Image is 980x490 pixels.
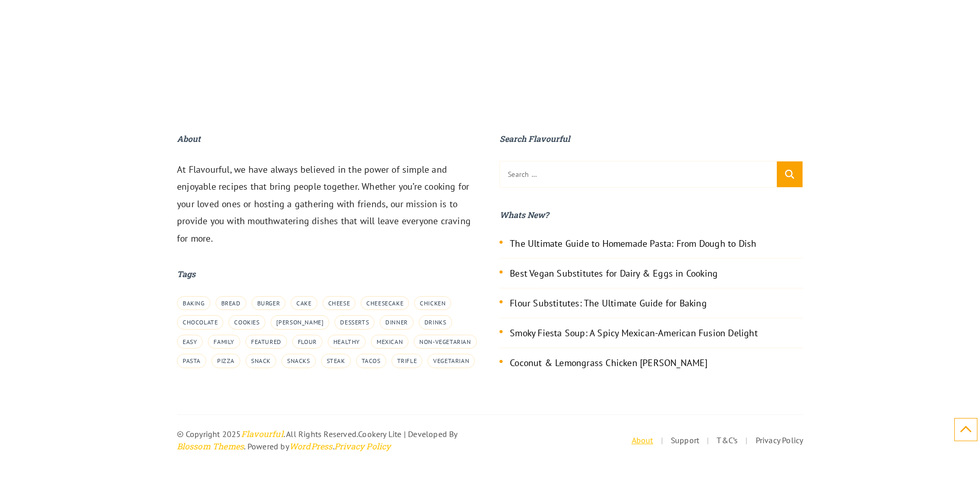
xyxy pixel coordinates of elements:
a: Healthy (6 items) [328,335,366,349]
a: Privacy Policy [756,435,804,445]
a: Snack (16 items) [245,354,276,368]
a: About [632,435,653,445]
a: Curry (1 item) [271,315,330,330]
a: Best Vegan Substitutes for Dairy & Eggs in Cooking [510,267,718,279]
a: flour (1 item) [292,335,323,349]
a: T&C’s [717,435,738,445]
a: Easy (1 item) [177,335,203,349]
a: The Ultimate Guide to Homemade Pasta: From Dough to Dish [510,238,756,249]
a: Drinks (1 item) [419,315,452,330]
h2: Whats New? [500,208,803,222]
a: Bread (1 item) [216,296,246,311]
a: Cheesecake (1 item) [361,296,409,311]
a: Blossom Themes [177,440,244,452]
a: Pizza (1 item) [211,354,240,368]
h2: Search Flavourful [500,132,803,146]
h2: Tags [177,267,480,281]
a: Pasta (1 item) [177,354,206,368]
a: Family (1 item) [208,335,240,349]
span: © Copyright 2025 . All Rights Reserved. [177,429,359,439]
a: Desserts (19 items) [334,315,375,330]
a: Featured (14 items) [245,335,287,349]
a: Flavourful [241,428,283,440]
p: At Flavourful, we have always believed in the power of simple and enjoyable recipes that bring pe... [177,161,480,247]
a: Support [671,435,699,445]
a: baking (1 item) [177,296,210,311]
div: Cookery Lite | Developed By . Powered by . [177,428,490,452]
a: Snacks (1 item) [281,354,316,368]
a: Chocolate (6 items) [177,315,223,330]
a: steak (1 item) [321,354,351,368]
a: Dinner (12 items) [380,315,414,330]
a: Coconut & Lemongrass Chicken [PERSON_NAME] [510,357,707,369]
a: Flour Substitutes: The Ultimate Guide for Baking [510,297,707,309]
a: Non-Vegetarian (2 items) [414,335,476,349]
a: Smoky Fiesta Soup: A Spicy Mexican-American Fusion Delight [510,327,758,339]
a: Chicken (1 item) [414,296,451,311]
a: Cookies (1 item) [228,315,265,330]
a: Vegetarian (9 items) [427,354,475,368]
input: Search [777,161,803,187]
a: Cake (4 items) [291,296,317,311]
a: Tacos (2 items) [356,354,386,368]
a: WordPress [289,440,333,452]
a: Privacy Policy [334,440,391,452]
a: Trifle (1 item) [391,354,423,368]
h2: About [177,132,480,146]
a: Mexican (2 items) [371,335,408,349]
a: Cheese (7 items) [323,296,356,311]
a: Burger (1 item) [252,296,286,311]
